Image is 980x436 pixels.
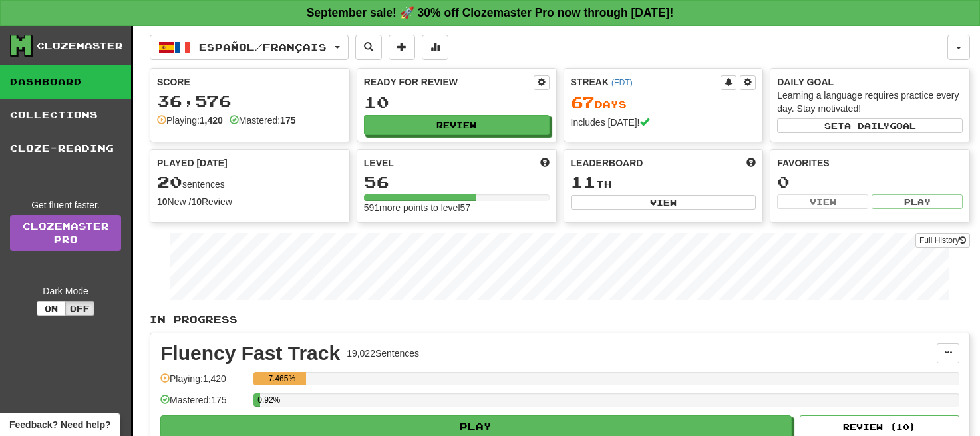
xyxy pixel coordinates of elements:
span: Open feedback widget [9,418,110,431]
button: Add sentence to collection [389,35,415,60]
strong: 175 [280,115,295,126]
div: Get fluent faster. [10,198,121,212]
div: 7.465% [257,372,306,385]
div: 19,022 Sentences [347,347,419,360]
a: ClozemasterPro [10,215,121,251]
div: Ready for Review [364,75,534,89]
div: 36,576 [157,93,343,109]
span: 67 [571,93,595,111]
span: Leaderboard [571,156,643,170]
div: 56 [364,174,550,190]
span: Español / Français [199,41,327,53]
div: Mastered: 175 [160,393,247,415]
span: a daily [844,121,890,130]
div: Includes [DATE]! [571,116,756,129]
button: View [777,194,868,209]
div: Score [157,75,343,89]
strong: 10 [157,196,168,207]
div: New / Review [157,195,343,208]
button: Español/Français [150,35,349,60]
div: Clozemaster [37,39,123,53]
div: 0 [777,174,963,190]
strong: 10 [191,196,202,207]
button: Play [872,194,963,209]
div: 10 [364,94,550,110]
span: Played [DATE] [157,156,228,170]
button: View [571,195,756,210]
span: 11 [571,172,596,191]
div: th [571,174,756,191]
strong: September sale! 🚀 30% off Clozemaster Pro now through [DATE]! [307,6,674,19]
button: Review [364,115,550,135]
div: Learning a language requires practice every day. Stay motivated! [777,89,963,115]
button: Full History [915,233,970,248]
p: In Progress [150,313,970,326]
button: On [37,301,66,316]
div: Streak [571,75,721,89]
button: Off [65,301,94,316]
strong: 1,420 [200,115,223,126]
div: Day s [571,94,756,111]
div: 591 more points to level 57 [364,201,550,214]
button: Search sentences [355,35,382,60]
button: More stats [422,35,448,60]
div: Fluency Fast Track [160,343,340,363]
div: sentences [157,174,343,191]
span: Level [364,156,394,170]
span: This week in points, UTC [746,156,756,170]
div: Mastered: [230,114,296,127]
div: Daily Goal [777,75,963,89]
span: 20 [157,172,182,191]
span: Score more points to level up [540,156,550,170]
div: Playing: [157,114,223,127]
div: Playing: 1,420 [160,372,247,394]
a: (EDT) [611,78,633,87]
div: 0.92% [257,393,260,407]
button: Seta dailygoal [777,118,963,133]
div: Dark Mode [10,284,121,298]
div: Favorites [777,156,963,170]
